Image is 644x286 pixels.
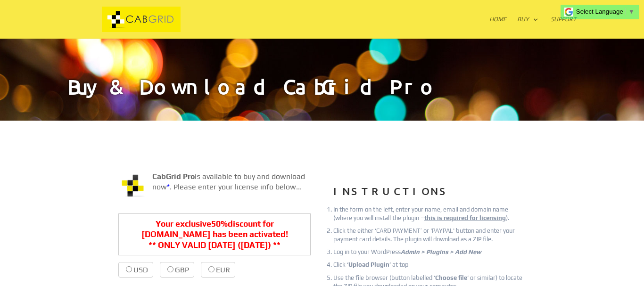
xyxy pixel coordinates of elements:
input: EUR [208,266,215,272]
img: CabGrid [69,7,213,33]
input: USD [126,266,132,272]
h1: Buy & Download CabGrid Pro [67,76,577,121]
a: Select Language​ [576,8,635,15]
label: EUR [201,262,235,278]
span: Select Language [576,8,623,15]
li: Click the either ‘CARD PAYMENT’ or 'PAYPAL' button and enter your payment card details. The plugi... [333,227,526,244]
li: Click ‘ ‘ at top [333,261,526,269]
span: ▼ [628,8,635,15]
strong: Choose file [435,274,467,281]
a: Home [489,16,507,39]
p: is available to buy and download now . Please enter your license info below... [118,172,311,200]
li: In the form on the left, enter your name, email and domain name (where you will install the plugi... [333,205,526,222]
a: Support [551,16,577,39]
h3: INSTRUCTIONS [333,182,526,205]
input: GBP [167,266,173,272]
label: USD [118,262,153,278]
img: CabGrid WordPress Plugin [118,172,147,200]
a: Buy [517,16,538,39]
p: Your exclusive discount for [DOMAIN_NAME] has been activated! ** ONLY VALID [DATE] ( [DATE]) ** [118,213,311,255]
strong: CabGrid Pro [152,172,195,181]
li: Log in to your WordPress [333,248,526,256]
span: 50% [211,219,228,229]
label: GBP [160,262,194,278]
span: ​ [626,8,626,15]
u: this is required for licensing [424,214,506,221]
strong: Upload Plugin [348,261,389,268]
em: Admin > Plugins > Add New [401,248,481,255]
